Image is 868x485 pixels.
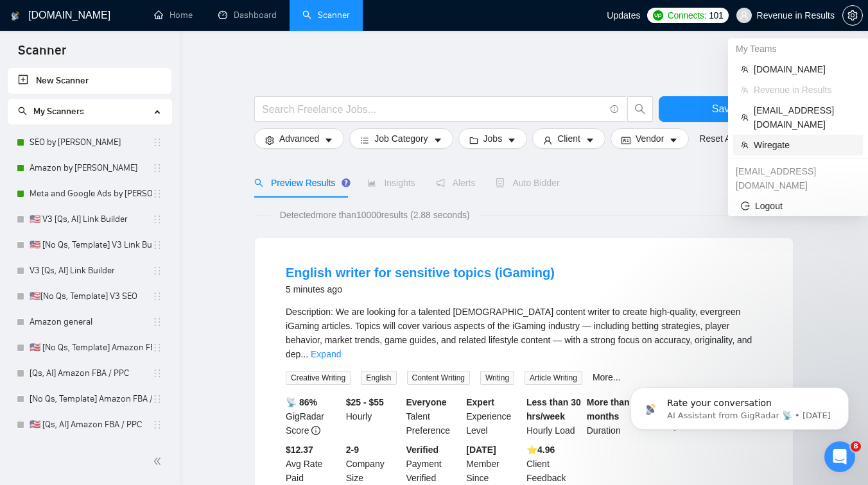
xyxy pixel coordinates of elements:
[8,41,76,68] span: Scanner
[8,361,171,386] li: [Qs, AI] Amazon FBA / PPC
[8,258,171,284] li: V3 [Qs, AI] Link Builder
[30,309,152,335] a: Amazon general
[741,141,749,149] span: team
[524,443,584,485] div: Client Feedback
[361,371,396,385] span: English
[496,178,505,187] span: robot
[464,443,524,485] div: Member Since
[653,10,663,21] img: upwork-logo.png
[8,309,171,335] li: Amazon general
[712,101,735,117] span: Save
[728,38,868,59] div: My Teams
[152,163,162,173] span: holder
[436,178,445,187] span: notification
[8,284,171,309] li: 🇺🇸[No Qs, Template] V3 SEO
[254,128,344,149] button: settingAdvancedcaret-down
[524,395,584,438] div: Hourly Load
[30,207,152,232] a: 🇺🇸 V3 [Qs, AI] Link Builder
[152,137,162,148] span: holder
[843,10,862,21] span: setting
[557,132,580,146] span: Client
[30,130,152,155] a: SEO by [PERSON_NAME]
[593,372,621,382] a: More...
[286,266,555,280] a: English writer for sensitive topics (iGaming)
[152,368,162,379] span: holder
[611,361,868,450] iframe: Intercom notifications message
[30,386,152,412] a: [No Qs, Template] Amazon FBA / PPC
[404,395,464,438] div: Talent Preference
[33,106,84,117] span: My Scanners
[254,178,347,188] span: Preview Results
[496,178,559,188] span: Auto Bidder
[286,282,555,297] div: 5 minutes ago
[824,441,855,472] iframe: Intercom live chat
[469,135,478,145] span: folder
[218,10,277,21] a: dashboardDashboard
[18,106,27,115] span: search
[740,11,749,20] span: user
[607,10,640,21] span: Updates
[659,96,788,122] button: Save
[286,307,752,359] span: Description: We are looking for a talented [DEMOGRAPHIC_DATA] content writer to create high-quali...
[587,397,638,421] b: More than 6 months
[480,371,514,385] span: Writing
[262,101,605,117] input: Search Freelance Jobs...
[311,349,341,359] a: Expand
[8,386,171,412] li: [No Qs, Template] Amazon FBA / PPC
[404,443,464,485] div: Payment Verified
[636,132,664,146] span: Vendor
[8,181,171,207] li: Meta and Google Ads by Sarvar
[464,395,524,438] div: Experience Level
[271,208,479,222] span: Detected more than 10000 results (2.88 seconds)
[851,441,861,452] span: 8
[302,10,350,21] a: searchScanner
[154,10,193,21] a: homeHome
[754,103,855,132] span: [EMAIL_ADDRESS][DOMAIN_NAME]
[532,128,605,149] button: userClientcaret-down
[8,438,171,463] li: V3 [Qs, AI] SEO (2nd worse performing May)
[699,132,734,146] a: Reset All
[30,258,152,284] a: V3 [Qs, AI] Link Builder
[152,343,162,353] span: holder
[526,397,581,421] b: Less than 30 hrs/week
[466,397,494,407] b: Expert
[754,62,855,76] span: [DOMAIN_NAME]
[152,240,162,250] span: holder
[346,445,359,455] b: 2-9
[286,445,313,455] b: $12.37
[842,10,863,21] a: setting
[741,65,749,73] span: team
[709,8,723,22] span: 101
[483,132,503,146] span: Jobs
[18,68,161,94] a: New Scanner
[611,128,689,149] button: idcardVendorcaret-down
[741,114,749,121] span: team
[30,335,152,361] a: 🇺🇸 [No Qs, Template] Amazon FBA / PPC
[346,397,384,407] b: $25 - $55
[8,335,171,361] li: 🇺🇸 [No Qs, Template] Amazon FBA / PPC
[584,395,645,438] div: Duration
[343,395,404,438] div: Hourly
[152,394,162,404] span: holder
[343,443,404,485] div: Company Size
[621,135,630,145] span: idcard
[627,96,653,122] button: search
[324,135,333,145] span: caret-down
[152,214,162,225] span: holder
[433,135,442,145] span: caret-down
[8,412,171,438] li: 🇺🇸 [Qs, AI] Amazon FBA / PPC
[30,232,152,258] a: 🇺🇸 [No Qs, Template] V3 Link Builder
[152,291,162,302] span: holder
[152,317,162,327] span: holder
[741,86,749,94] span: team
[283,443,343,485] div: Avg Rate Paid
[458,128,528,149] button: folderJobscaret-down
[152,189,162,199] span: holder
[30,361,152,386] a: [Qs, AI] Amazon FBA / PPC
[30,181,152,207] a: Meta and Google Ads by [PERSON_NAME]
[11,6,20,26] img: logo
[754,138,855,152] span: Wiregate
[628,103,652,115] span: search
